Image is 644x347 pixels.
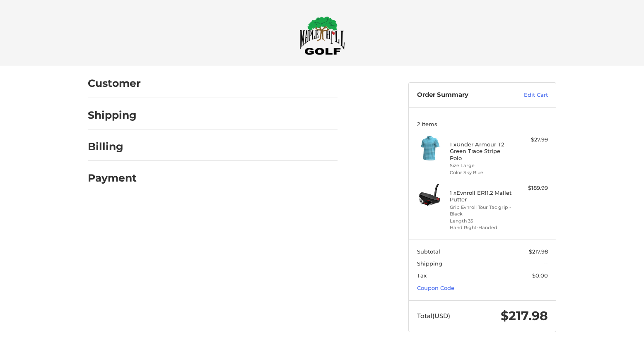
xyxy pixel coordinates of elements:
h2: Billing [88,140,136,153]
span: $0.00 [532,272,548,279]
li: Size Large [450,162,513,169]
span: Total (USD) [417,312,450,320]
h2: Customer [88,77,141,90]
a: Edit Cart [506,91,548,99]
div: $27.99 [515,136,548,144]
a: Coupon Code [417,285,454,291]
li: Hand Right-Handed [450,224,513,231]
h3: 2 Items [417,121,548,127]
span: -- [544,260,548,267]
li: Color Sky Blue [450,169,513,176]
li: Length 35 [450,218,513,225]
span: Subtotal [417,248,440,255]
div: $189.99 [515,184,548,192]
h3: Order Summary [417,91,506,99]
h2: Shipping [88,109,137,122]
span: Tax [417,272,427,279]
img: Maple Hill Golf [299,16,345,55]
h4: 1 x Evnroll ER11.2 Mallet Putter [450,189,513,203]
span: Shipping [417,260,442,267]
span: $217.98 [529,248,548,255]
h4: 1 x Under Armour T2 Green Trace Stripe Polo [450,141,513,161]
iframe: Google Customer Reviews [576,325,644,347]
span: $217.98 [501,308,548,323]
h2: Payment [88,172,137,184]
li: Grip Evnroll Tour Tac grip - Black [450,204,513,218]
